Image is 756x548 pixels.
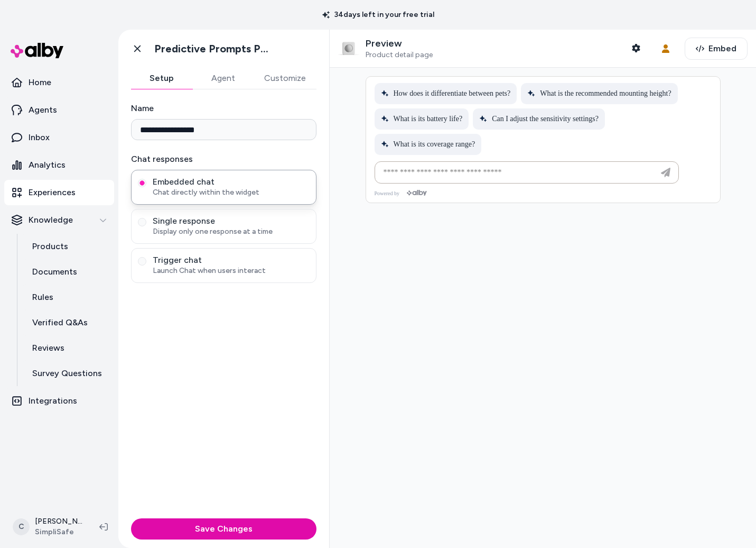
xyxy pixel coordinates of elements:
button: C[PERSON_NAME]SimpliSafe [6,510,91,544]
a: Verified Q&As [22,310,114,335]
p: Products [32,240,68,253]
a: Integrations [4,388,114,414]
p: 34 days left in your free trial [316,10,441,20]
img: Motion Sensor Gen 2 [338,38,359,59]
label: Chat responses [131,153,316,166]
p: Documents [32,266,77,278]
a: Home [4,70,114,95]
button: Single responseDisplay only one response at a time [138,218,146,226]
span: Launch Chat when users interact [153,266,310,276]
img: alby Logo [11,43,63,58]
p: Reviews [32,342,64,354]
button: Setup [131,68,192,89]
button: Save Changes [131,518,316,540]
p: Integrations [29,395,77,407]
span: Chat directly within the widget [153,187,310,198]
p: Preview [366,38,433,50]
p: Survey Questions [32,367,102,380]
p: Home [29,76,51,89]
p: Agents [29,104,57,116]
a: Survey Questions [22,361,114,386]
button: Embedded chatChat directly within the widget [138,179,146,187]
a: Agents [4,97,114,123]
button: Embed [685,38,748,60]
a: Analytics [4,152,114,178]
p: Inbox [29,131,50,144]
a: Documents [22,259,114,285]
button: Agent [192,68,254,89]
button: Customize [254,68,316,89]
span: Display only one response at a time [153,226,310,237]
a: Reviews [22,335,114,361]
p: Verified Q&As [32,316,88,329]
span: Single response [153,216,310,226]
button: Trigger chatLaunch Chat when users interact [138,257,146,266]
a: Experiences [4,180,114,205]
button: Knowledge [4,207,114,233]
p: Rules [32,291,53,304]
span: Trigger chat [153,255,310,266]
a: Inbox [4,125,114,150]
span: C [13,518,30,535]
a: Products [22,234,114,259]
span: Product detail page [366,50,433,60]
p: Experiences [29,186,76,199]
h1: Predictive Prompts PDP [154,42,273,56]
p: Knowledge [29,214,73,226]
p: [PERSON_NAME] [35,516,82,527]
p: Analytics [29,159,66,171]
span: Embed [708,42,736,55]
span: SimpliSafe [35,527,82,537]
label: Name [131,102,316,115]
a: Rules [22,285,114,310]
span: Embedded chat [153,177,310,187]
